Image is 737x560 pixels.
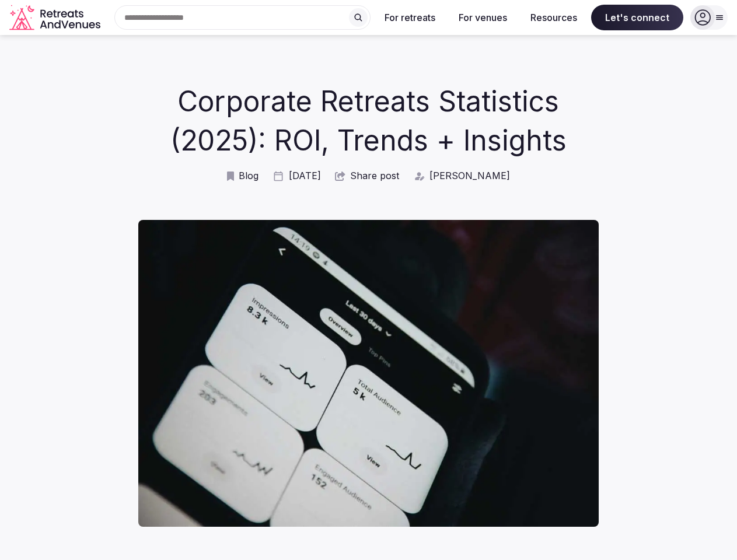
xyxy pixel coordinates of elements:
button: For venues [449,5,516,30]
a: [PERSON_NAME] [413,169,510,182]
a: Blog [227,169,259,182]
a: Visit the homepage [9,5,103,31]
span: Share post [350,169,399,182]
h1: Corporate Retreats Statistics (2025): ROI, Trends + Insights [167,82,570,160]
span: Let's connect [591,5,683,30]
span: Blog [239,169,259,182]
button: For retreats [375,5,445,30]
img: Corporate Retreats Statistics (2025): ROI, Trends + Insights [138,220,599,527]
span: [PERSON_NAME] [429,169,510,182]
button: Resources [521,5,586,30]
svg: Retreats and Venues company logo [9,5,103,31]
